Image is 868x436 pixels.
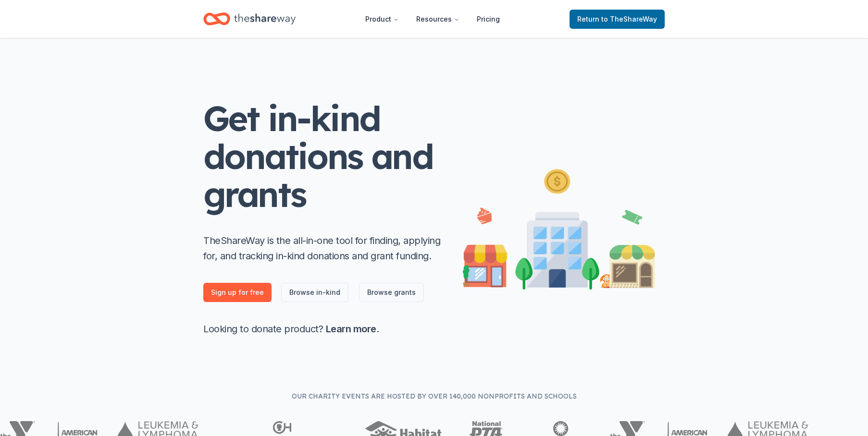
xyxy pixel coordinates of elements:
a: Learn more [326,323,376,335]
button: Resources [409,10,467,29]
a: Browse in-kind [281,283,348,302]
h1: Get in-kind donations and grants [203,99,444,214]
a: Sign up for free [203,283,272,302]
button: Product [358,10,407,29]
p: TheShareWay is the all-in-one tool for finding, applying for, and tracking in-kind donations and ... [203,233,444,264]
a: Browse grants [359,283,424,302]
a: Home [203,8,296,30]
a: Pricing [469,10,508,29]
span: Return [577,13,657,25]
nav: Main [358,8,508,30]
p: Looking to donate product? . [203,321,444,337]
img: Illustration for landing page [463,165,655,290]
a: Returnto TheShareWay [570,10,665,29]
span: to TheShareWay [601,15,657,23]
